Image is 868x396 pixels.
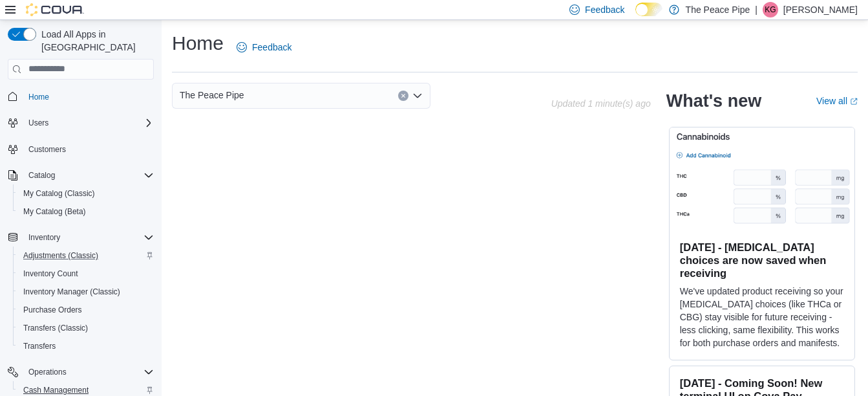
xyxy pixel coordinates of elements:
[13,203,159,221] button: My Catalog (Beta)
[666,91,761,111] h2: What's new
[13,337,159,355] button: Transfers
[3,166,159,184] button: Catalog
[18,266,154,281] span: Inventory Count
[28,232,60,243] span: Inventory
[23,168,154,183] span: Catalog
[231,34,297,60] a: Feedback
[763,2,778,17] div: Katie Gordon
[18,248,103,263] a: Adjustments (Classic)
[23,188,95,199] span: My Catalog (Classic)
[3,114,159,132] button: Users
[686,2,750,17] p: The Peace Pipe
[23,230,65,245] button: Inventory
[23,89,154,105] span: Home
[18,320,93,336] a: Transfers (Classic)
[635,3,662,16] input: Dark Mode
[680,285,844,349] p: We've updated product receiving so your [MEDICAL_DATA] choices (like THCa or CBG) stay visible fo...
[13,184,159,203] button: My Catalog (Classic)
[23,305,82,315] span: Purchase Orders
[23,385,89,395] span: Cash Management
[765,2,776,17] span: KG
[172,30,224,56] h1: Home
[18,266,83,281] a: Inventory Count
[13,265,159,283] button: Inventory Count
[551,98,651,109] p: Updated 1 minute(s) ago
[18,204,154,219] span: My Catalog (Beta)
[23,115,154,131] span: Users
[13,319,159,337] button: Transfers (Classic)
[180,87,244,103] span: The Peace Pipe
[850,98,858,105] svg: External link
[18,302,87,318] a: Purchase Orders
[26,3,84,16] img: Cova
[412,91,423,101] button: Open list of options
[23,89,54,105] a: Home
[28,144,66,155] span: Customers
[18,302,154,318] span: Purchase Orders
[3,87,159,106] button: Home
[23,230,154,245] span: Inventory
[28,118,48,128] span: Users
[28,170,55,181] span: Catalog
[18,204,91,219] a: My Catalog (Beta)
[635,16,636,17] span: Dark Mode
[13,247,159,265] button: Adjustments (Classic)
[23,364,72,380] button: Operations
[3,140,159,159] button: Customers
[23,323,88,333] span: Transfers (Classic)
[18,338,61,354] a: Transfers
[23,250,98,261] span: Adjustments (Classic)
[755,2,757,17] p: |
[36,28,154,54] span: Load All Apps in [GEOGRAPHIC_DATA]
[23,364,154,380] span: Operations
[23,142,71,157] a: Customers
[28,367,67,377] span: Operations
[28,92,49,102] span: Home
[18,186,100,201] a: My Catalog (Classic)
[585,3,624,16] span: Feedback
[680,241,844,280] h3: [DATE] - [MEDICAL_DATA] choices are now saved when receiving
[18,284,154,300] span: Inventory Manager (Classic)
[23,206,86,217] span: My Catalog (Beta)
[398,91,408,101] button: Clear input
[18,186,154,201] span: My Catalog (Classic)
[816,96,858,106] a: View allExternal link
[23,287,120,297] span: Inventory Manager (Classic)
[18,320,154,336] span: Transfers (Classic)
[18,248,154,263] span: Adjustments (Classic)
[252,41,291,54] span: Feedback
[23,141,154,157] span: Customers
[18,338,154,354] span: Transfers
[783,2,858,17] p: [PERSON_NAME]
[23,341,56,351] span: Transfers
[23,269,78,279] span: Inventory Count
[18,284,125,300] a: Inventory Manager (Classic)
[13,301,159,319] button: Purchase Orders
[23,168,60,183] button: Catalog
[3,228,159,247] button: Inventory
[3,363,159,381] button: Operations
[23,115,54,131] button: Users
[13,283,159,301] button: Inventory Manager (Classic)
